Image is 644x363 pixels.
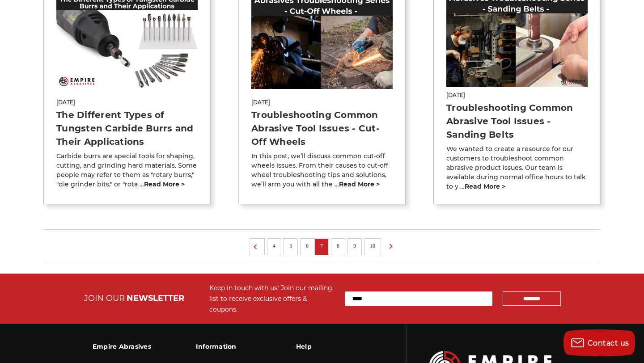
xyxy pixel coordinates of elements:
[563,329,635,356] button: Contact us
[56,98,198,106] span: [DATE]
[446,144,588,191] p: We wanted to create a resource for our customers to troubleshoot common abrasive product issues. ...
[251,152,393,189] p: In this post, we’ll discuss common cut-off wheels issues. From their causes to cut-off wheel trou...
[270,241,279,251] a: 4
[286,241,295,251] a: 5
[446,102,573,140] a: Troubleshooting Common Abrasive Tool Issues - Sanding Belts
[334,241,343,251] a: 8
[84,293,125,303] span: JOIN OUR
[196,337,251,356] h3: Information
[446,91,588,99] span: [DATE]
[56,110,194,147] a: The Different Types of Tungsten Carbide Burrs and Their Applications
[56,152,198,189] p: Carbide burrs are special tools for shaping, cutting, and grinding hard materials. Some people ma...
[127,293,184,303] span: NEWSLETTER
[303,241,312,251] a: 6
[588,339,629,347] span: Contact us
[339,180,380,188] a: read more >
[296,337,356,356] h3: Help
[251,110,380,147] a: Troubleshooting Common Abrasive Tool Issues - Cut-Off Wheels
[251,98,393,106] span: [DATE]
[465,182,505,190] a: read more >
[317,241,326,251] a: 7
[350,241,359,251] a: 9
[367,241,378,251] a: 10
[209,283,336,315] div: Keep in touch with us! Join our mailing list to receive exclusive offers & coupons.
[144,180,185,188] a: read more >
[93,337,151,356] h3: Empire Abrasives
